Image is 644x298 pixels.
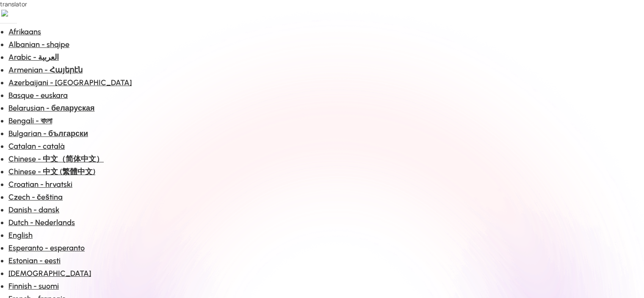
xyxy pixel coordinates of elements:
a: [DEMOGRAPHIC_DATA] [8,269,91,278]
img: right-arrow.png [1,10,8,17]
a: Azerbaijani - [GEOGRAPHIC_DATA] [8,78,132,87]
a: Arabic - ‎‫العربية‬‎ [8,53,59,62]
a: Bengali - বাংলা [8,116,52,125]
a: Bulgarian - български [8,129,88,138]
a: Chinese - 中文 (繁體中文) [8,167,95,176]
a: Armenian - Հայերէն [8,65,83,75]
a: Chinese - 中文（简体中文） [8,154,104,164]
a: Danish - dansk [8,205,59,214]
a: Basque - euskara [8,91,68,100]
a: English [8,231,33,240]
a: Afrikaans [8,27,41,36]
a: Esperanto - esperanto [8,243,85,253]
a: Catalan - català [8,142,65,151]
a: Estonian - eesti [8,256,61,265]
a: Albanian - shqipe [8,40,69,49]
a: Dutch - Nederlands [8,218,75,227]
a: Finnish - suomi [8,281,59,291]
a: Czech - čeština [8,192,63,202]
a: Croatian - hrvatski [8,180,72,189]
a: Belarusian - беларуская [8,103,94,113]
